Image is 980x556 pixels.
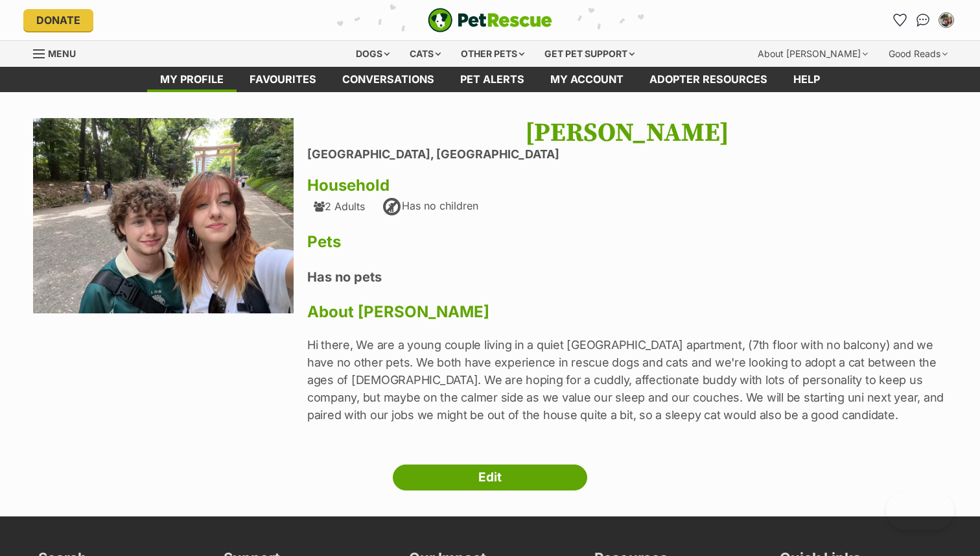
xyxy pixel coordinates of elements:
[307,118,947,148] h1: [PERSON_NAME]
[307,303,947,321] h3: About [PERSON_NAME]
[48,48,76,59] span: Menu
[913,10,933,30] a: Conversations
[347,41,399,67] div: Dogs
[307,269,947,285] h4: Has no pets
[307,148,947,162] li: [GEOGRAPHIC_DATA], [GEOGRAPHIC_DATA]
[23,9,93,31] a: Donate
[33,41,85,64] a: Menu
[452,41,533,67] div: Other pets
[889,10,957,30] ul: Account quick links
[307,233,947,251] h3: Pets
[940,14,953,27] img: Milo McDermid profile pic
[880,41,957,67] div: Good Reads
[636,67,780,92] a: Adopter resources
[381,197,478,217] div: Has no children
[889,10,910,30] a: Favourites
[33,118,294,313] img: og2kvhxoibwednkosvcp.jpg
[428,8,552,32] a: PetRescue
[886,491,954,530] iframe: Help Scout Beacon - Open
[401,41,450,67] div: Cats
[393,465,587,490] a: Edit
[749,41,877,67] div: About [PERSON_NAME]
[447,67,537,92] a: Pet alerts
[535,41,644,67] div: Get pet support
[329,67,447,92] a: conversations
[237,67,329,92] a: Favourites
[307,336,947,424] p: Hi there, We are a young couple living in a quiet [GEOGRAPHIC_DATA] apartment, (7th floor with no...
[428,8,552,32] img: logo-e224e6f780fb5917bec1dbf3a21bbac754714ae5b6737aabdf751b685950b380.svg
[314,200,365,212] div: 2 Adults
[147,67,237,92] a: My profile
[537,67,636,92] a: My account
[936,10,957,30] button: My account
[916,14,930,27] img: chat-41dd97257d64d25036548639549fe6c8038ab92f7586957e7f3b1b290dea8141.svg
[307,176,947,195] h3: Household
[780,67,833,92] a: Help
